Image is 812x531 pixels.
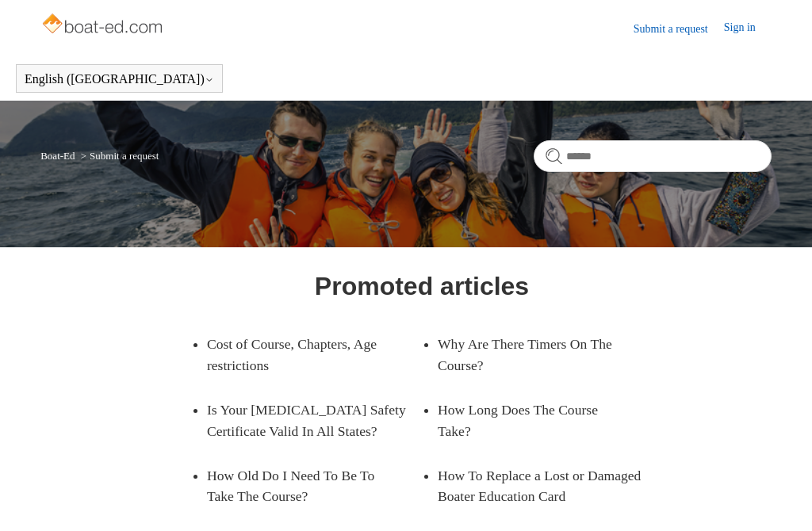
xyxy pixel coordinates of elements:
[438,453,653,519] a: How To Replace a Lost or Damaged Boater Education Card
[534,140,772,172] input: Search
[25,72,214,86] button: English ([GEOGRAPHIC_DATA])
[438,388,629,453] a: How Long Does The Course Take?
[207,388,422,453] a: Is Your [MEDICAL_DATA] Safety Certificate Valid In All States?
[634,21,724,37] a: Submit a request
[207,322,398,388] a: Cost of Course, Chapters, Age restrictions
[438,322,629,388] a: Why Are There Timers On The Course?
[724,19,772,38] a: Sign in
[315,267,529,305] h1: Promoted articles
[78,150,159,162] li: Submit a request
[40,10,167,41] img: Boat-Ed Help Center home page
[40,150,75,162] a: Boat-Ed
[207,453,398,519] a: How Old Do I Need To Be To Take The Course?
[40,150,78,162] li: Boat-Ed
